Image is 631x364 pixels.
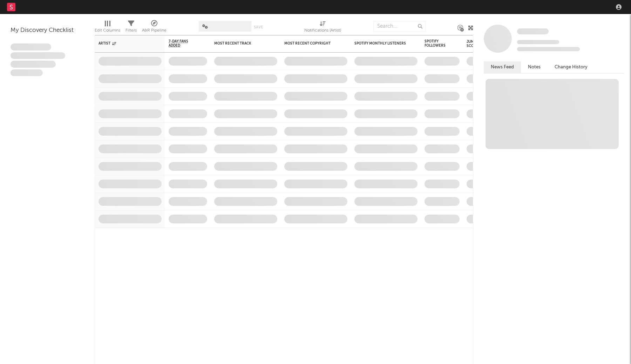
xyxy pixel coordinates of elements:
button: Notes [521,61,548,73]
div: A&R Pipeline [142,26,167,35]
div: Most Recent Copyright [284,41,337,46]
div: Edit Columns [95,18,120,38]
button: Save [254,25,263,29]
button: News Feed [484,61,521,73]
span: Aliquam viverra [11,69,43,76]
div: Spotify Followers [425,39,449,48]
div: Edit Columns [95,26,120,35]
span: Tracking Since: [DATE] [517,40,559,44]
button: Change History [548,61,595,73]
div: Most Recent Track [214,41,267,46]
input: Search... [373,21,426,32]
div: Notifications (Artist) [304,18,341,38]
a: Some Artist [517,28,549,35]
div: Jump Score [467,40,484,48]
span: Praesent ac interdum [11,61,56,68]
span: 0 fans last week [517,47,580,51]
div: A&R Pipeline [142,18,167,38]
span: Some Artist [517,28,549,34]
div: Spotify Monthly Listeners [354,41,407,46]
div: Filters [125,18,137,38]
div: Filters [125,26,137,35]
div: My Discovery Checklist [11,26,84,35]
span: Integer aliquet in purus et [11,52,65,59]
span: 7-Day Fans Added [169,39,197,48]
div: Notifications (Artist) [304,26,341,35]
div: Artist [99,41,151,46]
span: Lorem ipsum dolor [11,43,51,50]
